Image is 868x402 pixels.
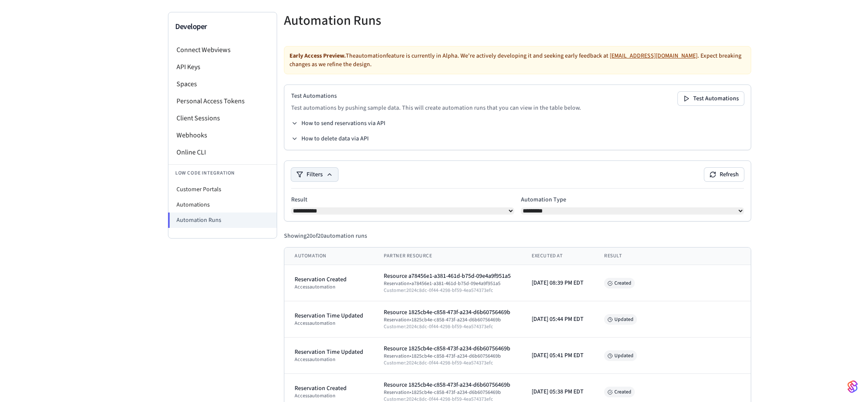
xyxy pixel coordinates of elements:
[521,301,594,338] td: [DATE] 05:44 PM EDT
[168,41,277,58] li: Connect Webviews
[291,168,338,181] button: Filters
[168,76,277,93] li: Spaces
[168,93,277,110] li: Personal Access Tokens
[295,348,363,356] div: Reservation Time Updated
[295,356,363,363] div: access automation
[373,248,521,265] th: Partner Resource
[168,197,277,213] li: Automations
[291,104,581,112] p: Test automations by pushing sample data. This will create automation runs that you can view in th...
[168,58,277,76] li: API Keys
[384,308,511,317] div: Resource 1825cb4e-c858-473f-a234-d6b60756469b
[175,21,270,33] h3: Developer
[604,387,635,397] span: Created
[604,314,637,325] span: Updated
[384,360,511,367] div: Customer: 2024c8dc-0f44-4298-bf59-4ea574373efc
[678,92,744,105] button: Test Automations
[168,127,277,144] li: Webhooks
[384,272,511,280] div: Resource a78456e1-a381-461d-b75d-09e4a9f951a5
[384,280,511,287] div: Reservation • a78456e1-a381-461d-b75d-09e4a9f951a5
[168,110,277,127] li: Client Sessions
[295,393,363,399] div: access automation
[168,164,277,182] li: Low Code Integration
[704,168,744,181] button: Refresh
[295,284,363,291] div: access automation
[521,195,744,204] label: Automation Type
[295,320,363,327] div: access automation
[384,389,511,396] div: Reservation • 1825cb4e-c858-473f-a234-d6b60756469b
[284,46,751,74] div: The automation feature is currently in Alpha. We're actively developing it and seeking early feed...
[291,134,369,143] button: How to delete data via API
[291,119,385,128] button: How to send reservations via API
[384,287,511,294] div: Customer: 2024c8dc-0f44-4298-bf59-4ea574373efc
[384,353,511,360] div: Reservation • 1825cb4e-c858-473f-a234-d6b60756469b
[289,52,346,60] strong: Early Access Preview.
[291,195,514,204] label: Result
[168,213,277,228] li: Automation Runs
[284,12,512,29] h5: Automation Runs
[594,248,751,265] th: Result
[284,232,367,240] div: Showing 20 of 20 automation runs
[295,312,363,320] div: Reservation Time Updated
[291,92,581,100] h2: Test Automations
[384,344,511,353] div: Resource 1825cb4e-c858-473f-a234-d6b60756469b
[284,248,373,265] th: Automation
[848,380,858,393] img: SeamLogoGradient.69752ec5.svg
[521,248,594,265] th: Executed At
[521,265,594,301] td: [DATE] 08:39 PM EDT
[384,317,511,323] div: Reservation • 1825cb4e-c858-473f-a234-d6b60756469b
[610,52,697,60] a: [EMAIL_ADDRESS][DOMAIN_NAME]
[168,182,277,197] li: Customer Portals
[384,381,511,389] div: Resource 1825cb4e-c858-473f-a234-d6b60756469b
[295,384,363,393] div: Reservation Created
[604,278,635,288] span: Created
[295,275,363,284] div: Reservation Created
[604,350,637,361] span: Updated
[384,323,511,330] div: Customer: 2024c8dc-0f44-4298-bf59-4ea574373efc
[168,144,277,161] li: Online CLI
[521,338,594,374] td: [DATE] 05:41 PM EDT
